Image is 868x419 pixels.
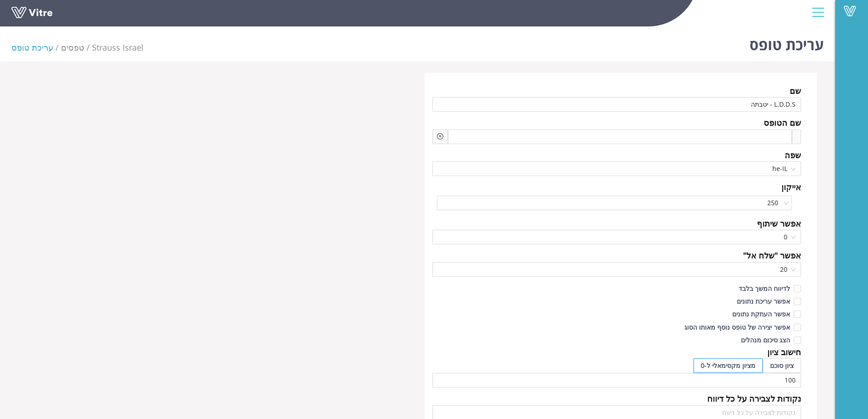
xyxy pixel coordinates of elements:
[737,336,794,344] span: הצג סיכום מנהלים
[750,23,824,62] h1: עריכת טופס
[11,41,61,54] li: עריכת טופס
[681,323,794,331] span: אפשר יצירה של טופס נוסף מאותו הסוג
[432,97,801,112] input: שם
[785,149,801,161] div: שפה
[438,230,796,244] span: 0
[707,392,801,405] div: נקודות לצבירה על כל דיווח
[757,217,801,230] div: אפשר שיתוף
[767,346,801,358] div: חישוב ציון
[733,297,794,305] span: אפשר עריכת נתונים
[442,196,787,210] span: 250
[743,249,801,262] div: אפשר "שלח אל"
[735,284,794,293] span: לדיווח המשך בלבד
[781,181,801,193] div: אייקון
[764,116,801,129] div: שם הטופס
[729,310,794,318] span: אפשר העתקת נתונים
[770,361,794,370] span: ציון סוכם
[438,162,796,176] span: he-IL
[701,361,755,370] span: מציון מקסימאלי ל-0
[437,133,443,140] span: plus-circle
[92,42,144,53] span: 222
[790,84,801,97] div: שם
[432,373,801,388] input: חישוב ציון מקסימלי
[61,42,84,53] a: טפסים
[438,263,796,276] span: 20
